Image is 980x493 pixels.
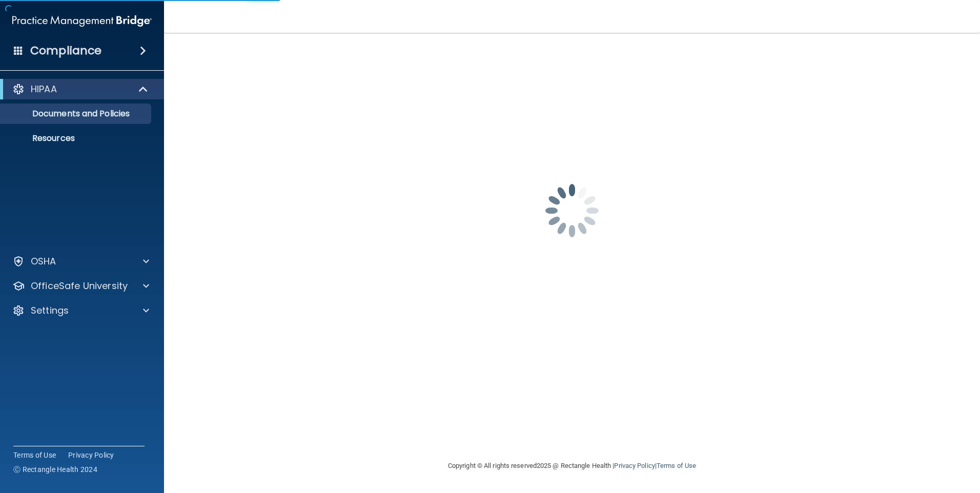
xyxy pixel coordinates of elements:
[614,462,655,469] a: Privacy Policy
[521,159,623,262] img: spinner.e123f6fc.gif
[68,450,114,460] a: Privacy Policy
[31,280,128,292] p: OfficeSafe University
[12,83,149,95] a: HIPAA
[31,83,57,95] p: HIPAA
[7,109,147,119] p: Documents and Policies
[12,11,152,31] img: PMB logo
[31,304,69,317] p: Settings
[30,44,101,58] h4: Compliance
[12,304,149,317] a: Settings
[31,255,56,268] p: OSHA
[385,449,759,482] div: Copyright © All rights reserved 2025 @ Rectangle Health | |
[657,462,696,469] a: Terms of Use
[12,280,149,292] a: OfficeSafe University
[13,450,56,460] a: Terms of Use
[7,133,147,143] p: Resources
[12,255,149,268] a: OSHA
[13,464,97,475] span: Ⓒ Rectangle Health 2024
